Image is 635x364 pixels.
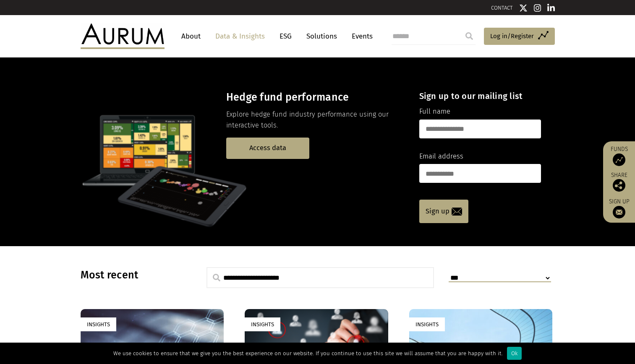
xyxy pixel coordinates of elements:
img: email-icon [452,208,462,216]
div: Insights [245,317,280,331]
a: Solutions [302,29,341,44]
a: Events [348,29,373,44]
div: Insights [409,317,445,331]
div: Share [607,172,631,192]
a: CONTACT [491,5,513,11]
p: Explore hedge fund industry performance using our interactive tools. [226,109,405,131]
h3: Hedge fund performance [226,91,405,104]
label: Full name [419,106,450,117]
img: Instagram icon [534,4,541,12]
div: Ok [507,347,522,360]
h3: Most recent [81,269,186,281]
img: search.svg [213,274,220,281]
a: Sign up [419,200,468,223]
a: About [177,29,205,44]
img: Linkedin icon [547,4,555,12]
div: Insights [81,317,116,331]
img: Sign up to our newsletter [613,206,625,218]
img: Aurum [81,23,165,49]
img: Twitter icon [519,4,528,12]
label: Email address [419,151,463,162]
h4: Sign up to our mailing list [419,91,541,101]
img: Share this post [613,179,625,192]
input: Submit [461,28,478,44]
a: Data & Insights [211,29,269,44]
a: Access data [226,138,309,159]
a: Log in/Register [484,28,555,45]
a: ESG [275,29,296,44]
img: Access Funds [613,153,625,166]
a: Sign up [607,198,631,218]
span: Log in/Register [490,31,534,41]
a: Funds [607,146,631,166]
